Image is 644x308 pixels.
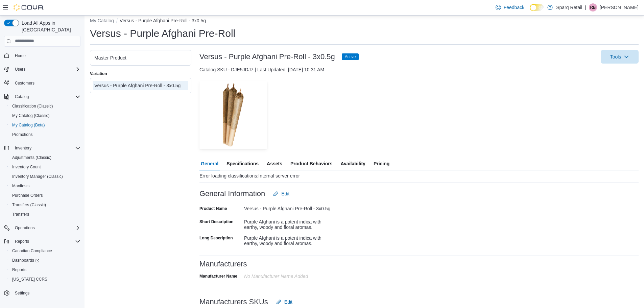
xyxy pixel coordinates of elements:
span: Customers [12,79,80,87]
a: My Catalog (Beta) [9,121,48,129]
span: Promotions [9,131,80,139]
div: Robert Brunsch [589,3,597,11]
div: Purple Afghani is a potent indica with earthy, woody and floral aromas. [244,216,335,230]
input: Dark Mode [530,4,544,11]
span: Reports [15,239,29,244]
button: [US_STATE] CCRS [7,275,83,284]
button: Catalog [1,92,83,101]
button: Tools [601,50,639,64]
a: Dashboards [7,256,83,265]
span: Classification (Classic) [9,102,80,110]
div: Master Product [94,54,187,61]
label: Product Name [199,206,227,211]
div: No Manufacturer Name Added [244,271,335,279]
label: Manufacturer Name [199,274,237,279]
span: Active [342,53,359,60]
span: Transfers [12,212,29,217]
span: Operations [12,224,80,232]
span: Home [15,53,26,58]
p: Sparq Retail [556,3,582,11]
button: Operations [12,224,38,232]
span: Reports [12,267,26,273]
span: Settings [15,290,29,296]
button: My Catalog (Beta) [7,120,83,130]
span: Classification (Classic) [12,103,53,109]
span: Feedback [504,4,524,11]
button: Operations [1,223,83,233]
button: Adjustments (Classic) [7,153,83,162]
span: Inventory Count [9,163,80,171]
button: Manifests [7,181,83,191]
span: Transfers (Classic) [9,201,80,209]
span: Users [15,67,25,72]
button: Transfers [7,210,83,219]
span: Reports [9,266,80,274]
button: Edit [270,187,292,200]
h3: Manufacturers SKUs [199,298,268,306]
span: Purchase Orders [9,191,80,199]
span: RB [590,3,596,11]
span: Customers [15,80,34,86]
span: Adjustments (Classic) [9,153,80,162]
button: Users [12,65,28,73]
span: Promotions [12,132,33,137]
button: Promotions [7,130,83,139]
button: Purchase Orders [7,191,83,200]
a: Customers [12,79,37,87]
a: Transfers [9,210,32,218]
span: Inventory [15,145,31,151]
span: My Catalog (Beta) [12,122,45,128]
span: Adjustments (Classic) [12,155,51,160]
label: Long Description [199,235,233,241]
h3: Manufacturers [199,260,247,268]
label: Short Description [199,219,234,224]
button: Reports [1,237,83,246]
button: Customers [1,78,83,88]
span: Transfers (Classic) [12,202,46,208]
span: Dashboards [9,256,80,264]
button: Canadian Compliance [7,246,83,256]
span: Availability [340,157,365,170]
button: My Catalog (Classic) [7,111,83,120]
a: Classification (Classic) [9,102,56,110]
span: Product Behaviors [290,157,332,170]
p: | [585,3,586,11]
span: Dashboards [12,258,39,263]
span: Load All Apps in [GEOGRAPHIC_DATA] [19,20,80,33]
div: Versus - Purple Afghani Pre-Roll - 3x0.5g [94,82,187,89]
span: Catalog [15,94,29,99]
span: General [201,157,218,170]
span: [US_STATE] CCRS [12,277,47,282]
span: Tools [610,53,621,60]
button: Inventory Count [7,162,83,172]
label: Variation [90,71,107,76]
span: Home [12,51,80,60]
span: Manifests [12,183,29,189]
a: Purchase Orders [9,191,46,199]
span: Edit [281,190,289,197]
img: Image for Versus - Purple Afghani Pre-Roll - 3x0.5g [199,81,267,149]
a: Adjustments (Classic) [9,153,54,162]
button: Catalog [12,93,31,101]
button: Users [1,65,83,74]
button: Transfers (Classic) [7,200,83,210]
span: Manifests [9,182,80,190]
button: Classification (Classic) [7,101,83,111]
span: Canadian Compliance [9,247,80,255]
button: Inventory [1,143,83,153]
button: My Catalog [90,18,114,23]
button: Home [1,51,83,61]
button: Versus - Purple Afghani Pre-Roll - 3x0.5g [120,18,206,23]
button: Reports [7,265,83,275]
span: Active [345,54,356,60]
span: Washington CCRS [9,275,80,283]
a: Home [12,52,28,60]
span: My Catalog (Classic) [12,113,50,118]
a: Inventory Manager (Classic) [9,172,66,181]
span: Inventory Manager (Classic) [9,172,80,181]
button: Inventory [12,144,34,152]
a: Transfers (Classic) [9,201,49,209]
a: Settings [12,289,32,297]
a: Inventory Count [9,163,44,171]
